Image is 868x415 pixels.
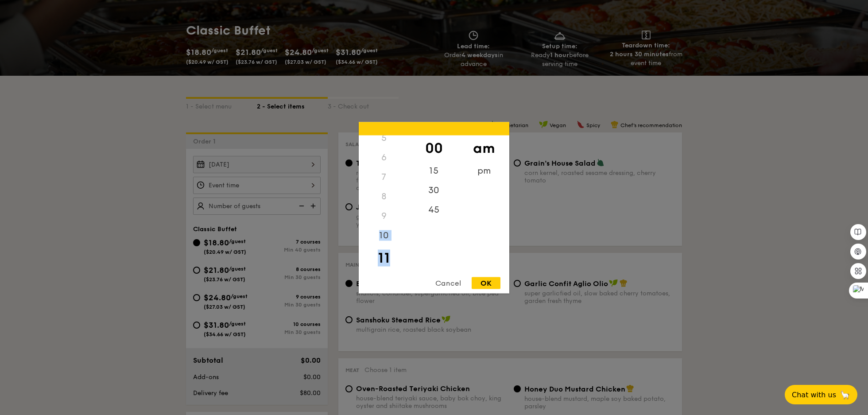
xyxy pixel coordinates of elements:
div: am [459,135,509,161]
div: 7 [359,167,409,186]
div: pm [459,161,509,180]
span: Chat with us [792,391,836,399]
div: 15 [409,161,459,180]
div: 10 [359,225,409,245]
div: 00 [409,135,459,161]
div: 9 [359,206,409,225]
button: Chat with us🦙 [785,385,857,404]
div: 11 [359,245,409,271]
div: OK [472,277,500,289]
span: 🦙 [840,390,850,400]
div: 6 [359,147,409,167]
div: Cancel [426,277,470,289]
div: 30 [409,180,459,200]
div: 8 [359,186,409,206]
div: 5 [359,128,409,147]
div: 45 [409,200,459,219]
